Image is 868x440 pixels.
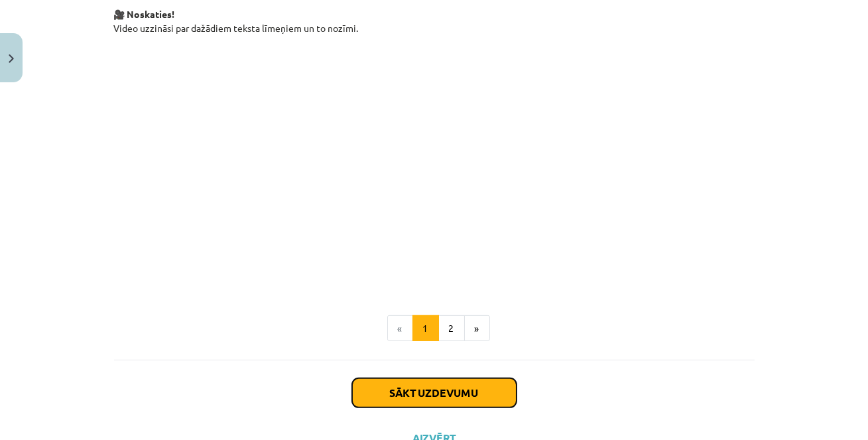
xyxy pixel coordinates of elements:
[9,54,14,63] img: icon-close-lesson-0947bae3869378f0d4975bcd49f059093ad1ed9edebbc8119c70593378902aed.svg
[352,378,517,407] button: Sākt uzdevumu
[114,8,175,20] strong: 🎥 Noskaties!
[412,315,439,342] button: 1
[438,315,465,342] button: 2
[464,315,490,342] button: »
[114,315,755,342] nav: Page navigation example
